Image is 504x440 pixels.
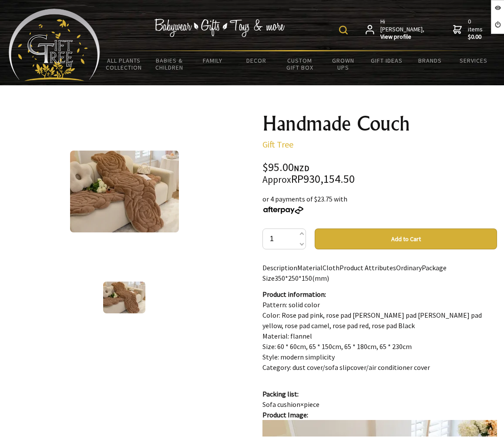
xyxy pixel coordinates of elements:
strong: View profile [380,33,425,41]
a: Brands [408,51,452,70]
a: Babies & Children [148,51,191,77]
div: or 4 payments of $23.75 with [262,194,497,215]
img: Babyware - Gifts - Toys and more... [9,9,100,81]
a: Gift Ideas [365,51,408,70]
h1: Handmade Couch [262,113,497,134]
p: DescriptionMaterialClothProduct AttributesOrdinaryPackage Size350*250*150(mm) [262,262,497,283]
span: Hi [PERSON_NAME], [380,18,425,41]
strong: $0.00 [468,33,484,41]
a: 0 items$0.00 [453,18,484,41]
img: Handmade Couch [70,151,179,232]
span: 0 items [468,17,484,41]
a: Decor [235,51,278,70]
small: Approx [262,174,291,185]
a: Family [191,51,235,70]
a: All Plants Collection [100,51,148,77]
strong: Product information: [262,290,326,299]
strong: Packing list: [262,390,299,398]
p: Pattern: solid color Color: Rose pad pink, rose pad [PERSON_NAME] pad [PERSON_NAME] pad yellow, r... [262,289,497,373]
a: Services [452,51,495,70]
img: Afterpay [262,206,304,214]
a: Hi [PERSON_NAME],View profile [366,18,425,41]
button: Add to Cart [315,228,497,249]
img: Babywear - Gifts - Toys & more [155,19,285,37]
span: NZD [294,163,309,173]
img: Handmade Couch [103,282,145,313]
a: Custom Gift Box [278,51,322,77]
img: product search [339,26,348,34]
div: $95.00 RP930,154.50 [262,162,497,185]
a: Gift Tree [262,139,293,150]
a: Grown Ups [322,51,365,77]
strong: Product Image: [262,410,308,419]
